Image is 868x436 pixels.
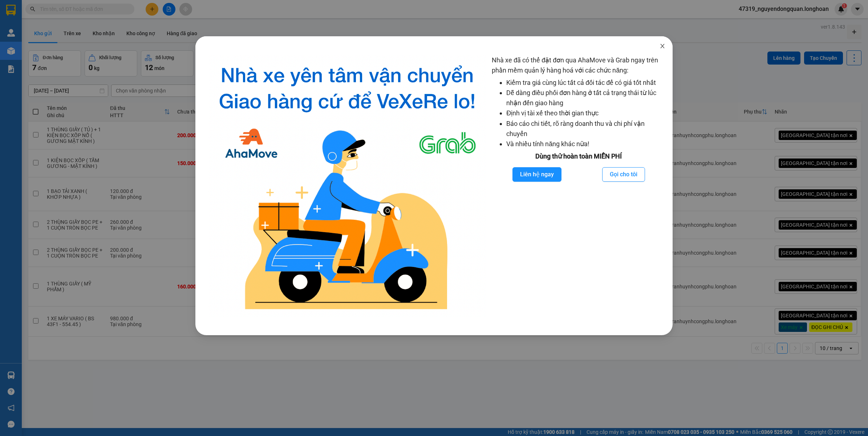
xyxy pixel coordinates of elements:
li: Định vị tài xế theo thời gian thực [506,108,665,118]
img: logo [208,55,486,317]
span: close [660,43,665,49]
button: Gọi cho tôi [602,167,645,182]
div: Nhà xe đã có thể đặt đơn qua AhaMove và Grab ngay trên phần mềm quản lý hàng hoá với các chức năng: [492,55,665,317]
div: Dùng thử hoàn toàn MIỄN PHÍ [492,151,665,161]
li: Và nhiều tính năng khác nữa! [506,139,665,149]
span: Gọi cho tôi [610,170,637,179]
button: Close [652,36,673,57]
li: Dễ dàng điều phối đơn hàng ở tất cả trạng thái từ lúc nhận đến giao hàng [506,88,665,108]
button: Liên hệ ngay [512,167,561,182]
li: Báo cáo chi tiết, rõ ràng doanh thu và chi phí vận chuyển [506,119,665,139]
span: Liên hệ ngay [520,170,554,179]
li: Kiểm tra giá cùng lúc tất cả đối tác để có giá tốt nhất [506,78,665,88]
